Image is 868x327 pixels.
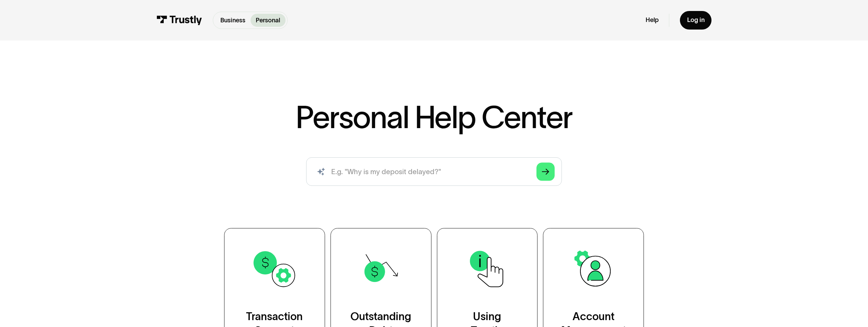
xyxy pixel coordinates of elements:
[256,16,280,25] p: Personal
[220,16,245,25] p: Business
[306,157,562,185] input: search
[646,16,659,24] a: Help
[215,14,251,26] a: Business
[296,102,572,133] h1: Personal Help Center
[306,157,562,185] form: Search
[687,16,705,24] div: Log in
[680,11,711,30] a: Log in
[251,14,286,26] a: Personal
[157,15,202,25] img: Trustly Logo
